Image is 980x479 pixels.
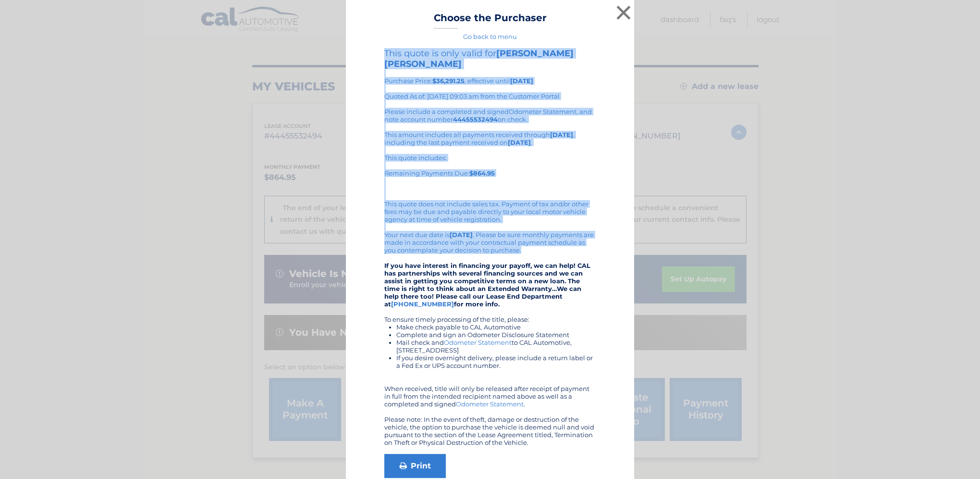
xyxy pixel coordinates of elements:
[384,48,596,69] h4: This quote is only valid for
[396,331,596,339] li: Complete and sign an Odometer Disclosure Statement
[456,400,524,408] a: Odometer Statement
[463,33,517,40] a: Go back to menu
[509,108,576,115] a: Odometer Statement
[432,77,465,85] b: $36,291.25
[384,48,574,69] b: [PERSON_NAME] [PERSON_NAME]
[453,115,498,123] b: 44455532494
[434,12,547,29] h3: Choose the Purchaser
[384,154,596,192] div: This quote includes: Remaining Payments Due:
[444,339,512,346] a: Odometer Statement
[396,354,596,369] li: If you desire overnight delivery, please include a return label or a Fed Ex or UPS account number.
[450,231,473,239] b: [DATE]
[469,169,495,177] b: $864.95
[384,108,596,446] div: Please include a completed and signed , and note account number on check. This amount includes al...
[384,262,590,308] strong: If you have interest in financing your payoff, we can help! CAL has partnerships with several fin...
[384,454,446,478] a: Print
[614,3,633,22] button: ×
[384,48,596,108] div: Purchase Price: , effective until Quoted As of: [DATE] 09:03 am from the Customer Portal
[508,139,531,146] b: [DATE]
[396,339,596,354] li: Mail check and to CAL Automotive, [STREET_ADDRESS]
[391,300,454,308] a: [PHONE_NUMBER]
[396,323,596,331] li: Make check payable to CAL Automotive
[550,131,573,139] b: [DATE]
[510,77,533,85] b: [DATE]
